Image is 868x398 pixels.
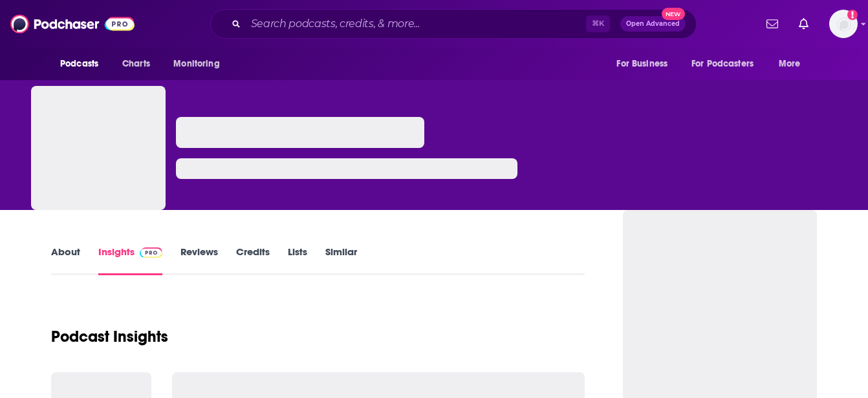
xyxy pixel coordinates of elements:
[51,52,115,76] button: open menu
[122,55,150,73] span: Charts
[288,246,307,275] a: Lists
[616,55,667,73] span: For Business
[173,55,219,73] span: Monitoring
[140,247,162,258] img: Podchaser Pro
[114,52,158,76] a: Charts
[164,52,236,76] button: open menu
[626,21,680,27] span: Open Advanced
[51,246,80,275] a: About
[829,10,858,38] img: User Profile
[246,14,586,34] input: Search podcasts, credits, & more...
[770,52,817,76] button: open menu
[794,13,814,35] a: Show notifications dropdown
[236,246,270,275] a: Credits
[210,9,697,39] div: Search podcasts, credits, & more...
[10,12,135,36] img: Podchaser - Follow, Share and Rate Podcasts
[847,10,858,20] svg: Add a profile image
[683,52,772,76] button: open menu
[325,246,357,275] a: Similar
[51,327,168,346] h1: Podcast Insights
[829,10,858,38] span: Logged in as megcassidy
[586,16,610,32] span: ⌘ K
[662,8,685,20] span: New
[60,55,98,73] span: Podcasts
[829,10,858,38] button: Show profile menu
[620,16,686,32] button: Open AdvancedNew
[779,55,801,73] span: More
[180,246,218,275] a: Reviews
[98,246,162,275] a: InsightsPodchaser Pro
[607,52,684,76] button: open menu
[691,55,754,73] span: For Podcasters
[761,13,783,35] a: Show notifications dropdown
